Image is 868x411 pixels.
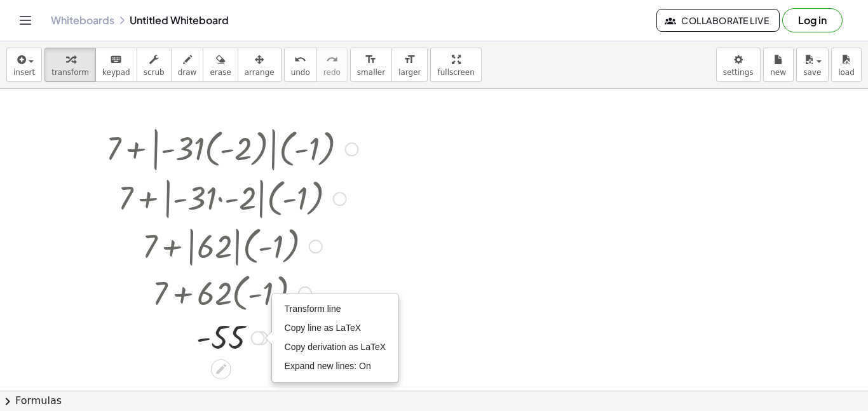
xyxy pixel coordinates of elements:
[294,52,306,67] i: undo
[403,52,416,67] i: format_size
[171,48,204,82] button: draw
[238,48,281,82] button: arrange
[838,68,855,77] span: load
[15,10,36,30] button: Toggle navigation
[803,68,821,77] span: save
[796,48,829,82] button: save
[285,323,362,333] span: Copy line as LaTeX
[6,48,42,82] button: insert
[667,15,769,26] span: Collaborate Live
[723,68,754,77] span: settings
[102,68,130,77] span: keypad
[285,304,341,314] span: Transform line
[831,48,862,82] button: load
[44,48,96,82] button: transform
[291,68,310,77] span: undo
[13,68,35,77] span: insert
[350,48,392,82] button: format_sizesmaller
[323,68,341,77] span: redo
[316,48,348,82] button: redoredo
[285,342,386,352] span: Copy derivation as LaTeX
[430,48,481,82] button: fullscreen
[398,68,421,77] span: larger
[245,68,275,77] span: arrange
[110,52,122,67] i: keyboard
[365,52,377,67] i: format_size
[144,68,165,77] span: scrub
[656,9,780,32] button: Collaborate Live
[203,48,238,82] button: erase
[284,48,317,82] button: undoundo
[95,48,137,82] button: keyboardkeypad
[211,359,231,379] div: Edit math
[437,68,474,77] span: fullscreen
[178,68,197,77] span: draw
[716,48,761,82] button: settings
[782,8,843,32] button: Log in
[357,68,385,77] span: smaller
[391,48,428,82] button: format_sizelarger
[51,68,89,77] span: transform
[763,48,794,82] button: new
[285,361,371,371] span: Expand new lines: On
[326,52,338,67] i: redo
[770,68,786,77] span: new
[210,68,231,77] span: erase
[51,14,114,27] a: Whiteboards
[137,48,172,82] button: scrub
